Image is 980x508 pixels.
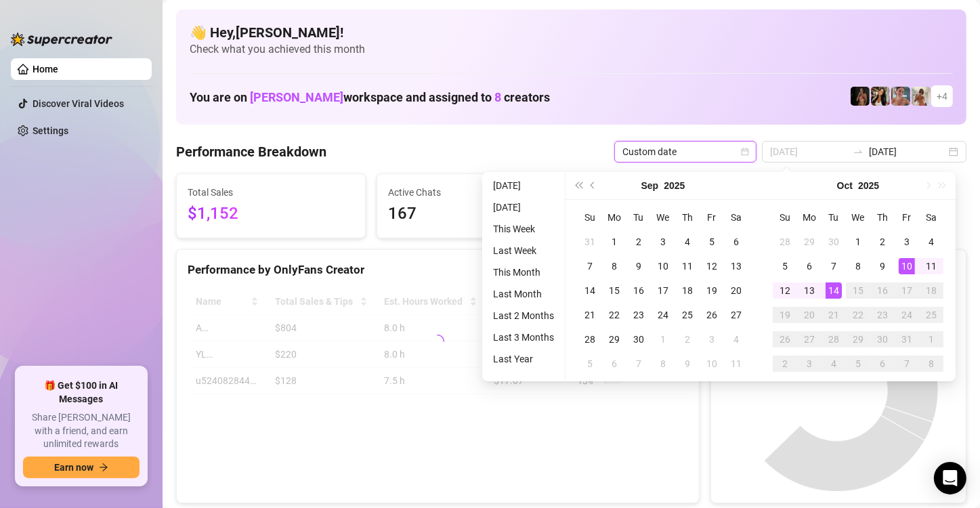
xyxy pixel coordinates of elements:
[874,307,891,323] div: 23
[797,327,822,352] td: 2025-10-27
[631,331,647,347] div: 30
[724,352,748,376] td: 2025-10-11
[700,327,724,352] td: 2025-10-03
[655,234,671,250] div: 3
[700,230,724,254] td: 2025-09-05
[651,278,675,303] td: 2025-09-17
[675,278,700,303] td: 2025-09-18
[651,230,675,254] td: 2025-09-03
[188,185,354,200] span: Total Sales
[919,303,943,327] td: 2025-10-25
[488,308,559,324] li: Last 2 Months
[801,234,817,250] div: 29
[626,254,651,278] td: 2025-09-09
[606,356,622,372] div: 6
[602,254,626,278] td: 2025-09-08
[606,331,622,347] div: 29
[826,258,842,274] div: 7
[773,327,797,352] td: 2025-10-26
[679,356,696,372] div: 9
[871,87,890,106] img: AD
[874,234,891,250] div: 2
[578,303,602,327] td: 2025-09-21
[700,352,724,376] td: 2025-10-10
[704,307,720,323] div: 26
[870,327,895,352] td: 2025-10-30
[728,331,744,347] div: 4
[700,278,724,303] td: 2025-09-19
[899,307,915,323] div: 24
[826,331,842,347] div: 28
[388,185,555,200] span: Active Chats
[797,205,822,230] th: Mo
[874,356,891,372] div: 6
[822,278,846,303] td: 2025-10-14
[23,411,140,451] span: Share [PERSON_NAME] with a friend, and earn unlimited rewards
[488,221,559,237] li: This Week
[822,254,846,278] td: 2025-10-07
[602,278,626,303] td: 2025-09-15
[188,261,688,279] div: Performance by OnlyFans Creator
[679,331,696,347] div: 2
[724,254,748,278] td: 2025-09-13
[777,258,793,274] div: 5
[850,234,866,250] div: 1
[602,205,626,230] th: Mo
[23,457,140,478] button: Earn nowarrow-right
[602,303,626,327] td: 2025-09-22
[923,356,939,372] div: 8
[631,258,647,274] div: 9
[919,205,943,230] th: Sa
[850,282,866,299] div: 15
[606,307,622,323] div: 22
[651,327,675,352] td: 2025-10-01
[846,254,870,278] td: 2025-10-08
[919,230,943,254] td: 2025-10-04
[870,303,895,327] td: 2025-10-23
[874,282,891,299] div: 16
[675,303,700,327] td: 2025-09-25
[728,307,744,323] div: 27
[870,278,895,303] td: 2025-10-16
[655,258,671,274] div: 10
[874,331,891,347] div: 30
[899,234,915,250] div: 3
[797,254,822,278] td: 2025-10-06
[488,351,559,367] li: Last Year
[923,307,939,323] div: 25
[582,356,598,372] div: 5
[626,278,651,303] td: 2025-09-16
[655,356,671,372] div: 8
[488,242,559,259] li: Last Week
[858,172,879,199] button: Choose a year
[724,327,748,352] td: 2025-10-04
[655,331,671,347] div: 1
[846,230,870,254] td: 2025-10-01
[578,230,602,254] td: 2025-08-31
[700,254,724,278] td: 2025-09-12
[797,303,822,327] td: 2025-10-20
[770,144,847,159] input: Start date
[797,352,822,376] td: 2025-11-03
[488,199,559,215] li: [DATE]
[923,331,939,347] div: 1
[846,327,870,352] td: 2025-10-29
[651,352,675,376] td: 2025-10-08
[724,278,748,303] td: 2025-09-20
[578,327,602,352] td: 2025-09-28
[606,258,622,274] div: 8
[250,90,343,104] span: [PERSON_NAME]
[773,254,797,278] td: 2025-10-05
[919,327,943,352] td: 2025-11-01
[826,356,842,372] div: 4
[846,205,870,230] th: We
[850,331,866,347] div: 29
[724,230,748,254] td: 2025-09-06
[895,254,919,278] td: 2025-10-10
[704,234,720,250] div: 5
[626,230,651,254] td: 2025-09-02
[826,234,842,250] div: 30
[912,87,931,106] img: Green
[923,234,939,250] div: 4
[606,282,622,299] div: 15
